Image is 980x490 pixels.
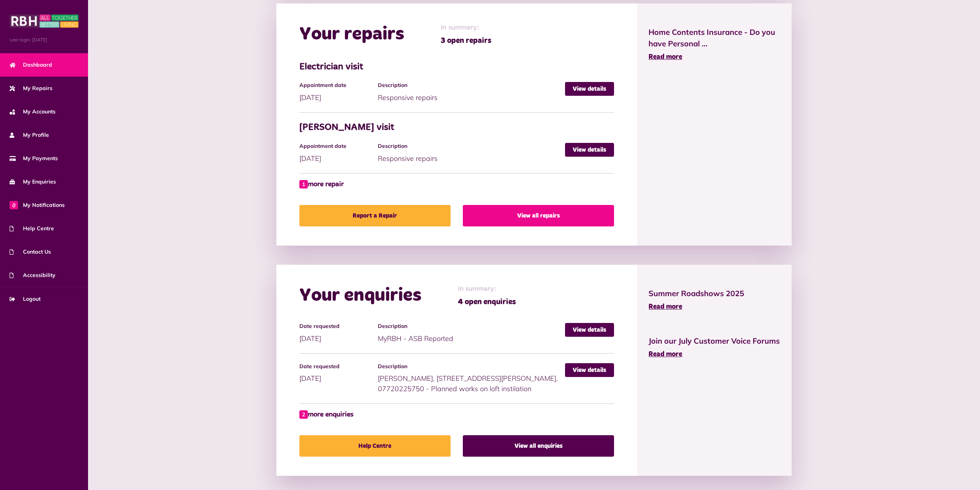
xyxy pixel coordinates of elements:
a: Help Centre [299,435,451,457]
div: MyRBH - ASB Reported [378,323,565,344]
h4: Date requested [299,363,374,370]
h4: Appointment date [299,143,374,149]
span: In summary: [458,284,516,294]
a: View details [565,323,614,337]
a: Report a Repair [299,205,451,226]
h4: Date requested [299,323,374,329]
h4: Description [378,323,561,329]
h3: Electrician visit [299,62,614,73]
span: My Accounts [10,108,56,116]
a: View all repairs [463,205,614,226]
a: Join our July Customer Voice Forums Read more [648,335,780,360]
div: Responsive repairs [378,82,565,103]
span: My Repairs [10,84,52,92]
h4: Appointment date [299,82,374,88]
h4: Description [378,363,561,370]
span: Contact Us [10,248,51,256]
a: Home Contents Insurance - Do you have Personal ... Read more [648,26,780,62]
a: View details [565,363,614,377]
a: 2 more enquiries [299,410,353,420]
span: 4 open enquiries [458,296,516,308]
span: My Profile [10,131,49,139]
div: [DATE] [299,363,378,384]
span: My Payments [10,154,58,162]
h2: Your enquiries [299,285,421,307]
h3: [PERSON_NAME] visit [299,122,614,133]
span: My Enquiries [10,178,56,186]
span: Summer Roadshows 2025 [648,288,780,299]
a: View all enquiries [463,435,614,457]
div: [DATE] [299,82,378,103]
span: 0 [10,201,18,209]
a: View details [565,143,614,157]
span: My Notifications [10,201,65,209]
span: Read more [648,351,682,358]
a: View details [565,82,614,96]
span: 1 [299,180,308,188]
div: [PERSON_NAME], [STREET_ADDRESS][PERSON_NAME], 07720225750 - Planned works on loft instilation [378,363,565,394]
span: In summary: [441,23,492,33]
img: MyRBH [10,13,78,29]
span: Logout [10,295,41,303]
span: Dashboard [10,61,52,69]
div: Responsive repairs [378,143,565,164]
span: Read more [648,303,682,310]
span: 2 [299,410,308,419]
a: Summer Roadshows 2025 Read more [648,288,780,312]
div: [DATE] [299,143,378,164]
span: Read more [648,54,682,61]
h4: Description [378,82,561,88]
div: [DATE] [299,323,378,344]
h2: Your repairs [299,23,404,46]
span: Join our July Customer Voice Forums [648,335,780,347]
a: 1 more repair [299,179,344,190]
span: Accessibility [10,271,56,279]
span: Home Contents Insurance - Do you have Personal ... [648,26,780,49]
span: Help Centre [10,225,54,233]
span: Last login: [DATE] [10,36,78,43]
span: 3 open repairs [441,35,492,46]
h4: Description [378,143,561,149]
